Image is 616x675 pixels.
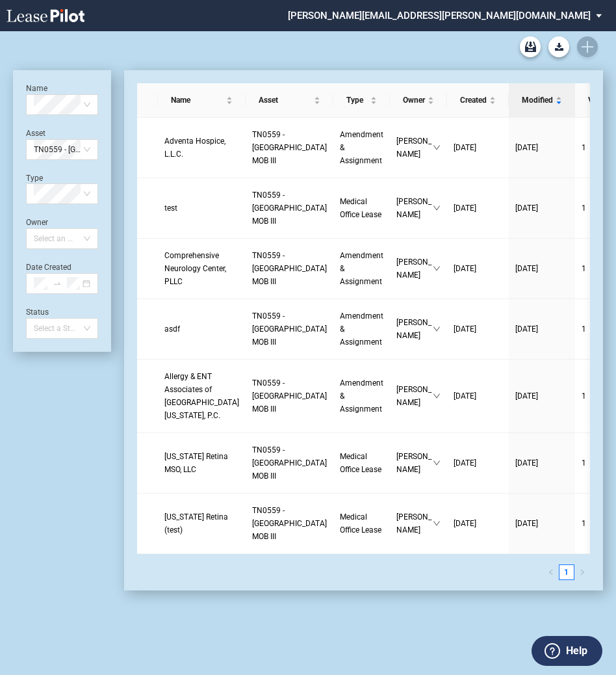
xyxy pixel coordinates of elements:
span: TN0559 - Summit Medical Center MOB III [252,378,327,414]
span: swap-right [53,279,62,288]
span: 1 [582,324,586,334]
a: asdf [164,323,239,336]
span: [PERSON_NAME] [396,256,433,282]
a: [DATE] [515,323,569,336]
span: Tennessee Retina (test) [164,512,228,535]
span: TN0559 - Summit Medical Center MOB III [252,311,327,347]
span: Created [460,94,487,107]
a: [DATE] [454,457,502,470]
span: TN0559 - Summit Medical Center MOB III [252,445,327,481]
span: [DATE] [515,458,538,468]
span: Medical Office Lease [340,197,381,219]
span: [DATE] [515,143,538,152]
md-menu: Download Blank Form List [545,36,573,57]
span: test [164,204,177,213]
span: [DATE] [515,204,538,213]
span: [DATE] [515,324,538,334]
span: [PERSON_NAME] [396,383,433,409]
span: down [433,520,441,527]
a: TN0559 - [GEOGRAPHIC_DATA] MOB III [252,443,327,483]
span: 1 [582,204,586,213]
span: left [548,569,554,576]
label: Date Created [26,263,71,272]
label: Name [26,84,47,93]
a: TN0559 - [GEOGRAPHIC_DATA] MOB III [252,310,327,349]
button: Download Blank Form [548,36,569,57]
span: Name [171,94,224,107]
span: Amendment & Assignment [340,378,383,414]
span: down [433,325,441,333]
li: Previous Page [543,564,559,580]
span: Amendment & Assignment [340,251,383,286]
a: [DATE] [454,141,502,154]
span: [DATE] [454,391,476,401]
a: Comprehensive Neurology Center, PLLC [164,249,239,288]
label: Help [566,642,587,659]
span: [DATE] [515,391,538,401]
span: [DATE] [454,204,476,213]
a: [DATE] [515,457,569,470]
a: [DATE] [454,517,502,530]
span: [DATE] [454,324,476,334]
a: [DATE] [454,390,502,403]
span: Allergy & ENT Associates of Middle Tennessee, P.C. [164,372,239,420]
a: [DATE] [454,262,502,275]
a: [DATE] [515,517,569,530]
th: Type [333,83,390,118]
a: [DATE] [454,202,502,215]
th: Owner [390,83,447,118]
a: TN0559 - [GEOGRAPHIC_DATA] MOB III [252,504,327,543]
a: test [164,202,239,215]
span: Amendment & Assignment [340,311,383,347]
span: Amendment & Assignment [340,130,383,165]
span: down [433,392,441,400]
span: Type [346,94,368,107]
span: TN0559 - Summit Medical Center MOB III [252,506,327,541]
span: asdf [164,324,180,334]
span: 1 [582,519,586,528]
a: [US_STATE] Retina (test) [164,510,239,536]
span: Asset [259,94,311,107]
span: [DATE] [454,143,476,152]
a: [DATE] [515,202,569,215]
a: Adventa Hospice, L.L.C. [164,135,239,161]
span: Medical Office Lease [340,512,381,535]
a: Amendment & Assignment [340,310,383,349]
span: [PERSON_NAME] [396,195,433,221]
span: [PERSON_NAME] [396,135,433,161]
th: Name [158,83,246,118]
span: [PERSON_NAME] [396,316,433,342]
span: TN0559 - Summit Medical Center MOB III [252,191,327,226]
label: Owner [26,218,48,227]
a: 1 [559,565,574,579]
a: [DATE] [515,262,569,275]
a: Medical Office Lease [340,195,383,221]
th: Created [447,83,509,118]
th: Asset [246,83,333,118]
span: Version [588,94,615,107]
span: right [579,569,585,576]
li: 1 [559,564,574,580]
a: TN0559 - [GEOGRAPHIC_DATA] MOB III [252,189,327,228]
span: Adventa Hospice, L.L.C. [164,137,225,159]
a: TN0559 - [GEOGRAPHIC_DATA] MOB III [252,128,327,167]
span: [DATE] [515,519,538,528]
span: down [433,144,441,152]
a: Medical Office Lease [340,450,383,476]
a: Amendment & Assignment [340,128,383,167]
span: [DATE] [454,519,476,528]
a: TN0559 - [GEOGRAPHIC_DATA] MOB III [252,249,327,288]
span: Medical Office Lease [340,452,381,474]
span: Tennessee Retina MSO, LLC [164,452,228,474]
label: Type [26,174,43,183]
a: TN0559 - [GEOGRAPHIC_DATA] MOB III [252,377,327,416]
span: [DATE] [515,264,538,273]
a: [DATE] [515,390,569,403]
button: right [574,564,590,580]
button: left [543,564,559,580]
span: Comprehensive Neurology Center, PLLC [164,251,226,286]
a: [US_STATE] Retina MSO, LLC [164,450,239,476]
span: [PERSON_NAME] [396,450,433,476]
span: Owner [403,94,425,107]
button: Help [532,636,602,666]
